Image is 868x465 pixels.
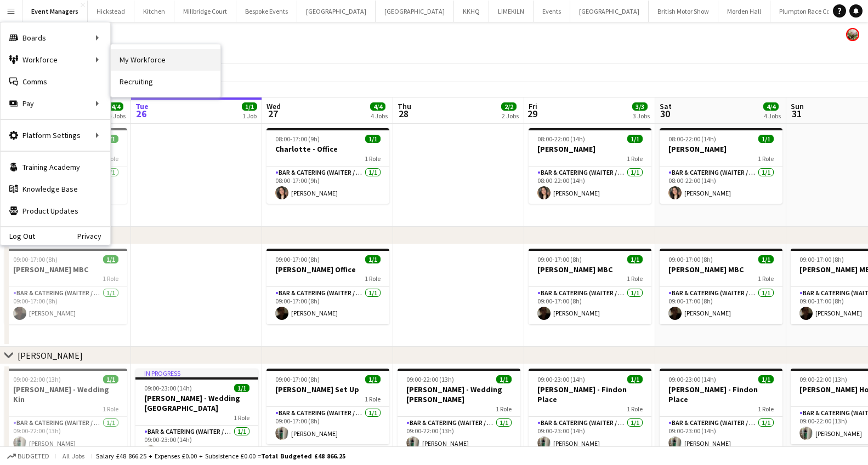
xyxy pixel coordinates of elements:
[376,1,454,22] button: [GEOGRAPHIC_DATA]
[4,417,127,454] app-card-role: Bar & Catering (Waiter / waitress)1/109:00-22:00 (13h)[PERSON_NAME]
[365,375,381,383] span: 1/1
[758,255,774,263] span: 1/1
[763,102,779,111] span: 4/4
[60,452,87,460] span: All jobs
[649,1,718,22] button: British Motor Show
[371,112,388,120] div: 4 Jobs
[135,369,258,463] app-job-card: In progress09:00-23:00 (14h)1/1[PERSON_NAME] - Wedding [GEOGRAPHIC_DATA]1 RoleBar & Catering (Wai...
[660,287,782,324] app-card-role: Bar & Catering (Waiter / waitress)1/109:00-17:00 (8h)[PERSON_NAME]
[527,107,537,120] span: 29
[406,375,454,383] span: 09:00-22:00 (13h)
[799,375,847,383] span: 09:00-22:00 (13h)
[398,369,520,454] div: 09:00-22:00 (13h)1/1[PERSON_NAME] - Wedding [PERSON_NAME]1 RoleBar & Catering (Waiter / waitress)...
[96,452,345,460] div: Salary £48 866.25 + Expenses £0.00 + Subsistence £0.00 =
[266,369,389,444] app-job-card: 09:00-17:00 (8h)1/1[PERSON_NAME] Set Up1 RoleBar & Catering (Waiter / waitress)1/109:00-17:00 (8h...
[529,249,651,324] app-job-card: 09:00-17:00 (8h)1/1[PERSON_NAME] MBC1 RoleBar & Catering (Waiter / waitress)1/109:00-17:00 (8h)[P...
[489,1,534,22] button: LIMEKILN
[144,384,192,392] span: 09:00-23:00 (14h)
[529,265,651,274] h3: [PERSON_NAME] MBC
[365,255,381,263] span: 1/1
[103,405,118,413] span: 1 Role
[668,375,716,383] span: 09:00-23:00 (14h)
[265,107,281,120] span: 27
[660,417,782,454] app-card-role: Bar & Catering (Waiter / waitress)1/109:00-23:00 (14h)[PERSON_NAME]
[13,255,58,263] span: 09:00-17:00 (8h)
[1,232,35,240] a: Log Out
[529,417,651,454] app-card-role: Bar & Catering (Waiter / waitress)1/109:00-23:00 (14h)[PERSON_NAME]
[627,135,643,143] span: 1/1
[4,265,127,274] h3: [PERSON_NAME] MBC
[660,249,782,324] app-job-card: 09:00-17:00 (8h)1/1[PERSON_NAME] MBC1 RoleBar & Catering (Waiter / waitress)1/109:00-17:00 (8h)[P...
[111,71,220,93] a: Recruiting
[266,128,389,204] div: 08:00-17:00 (9h)1/1Charlotte - Office1 RoleBar & Catering (Waiter / waitress)1/108:00-17:00 (9h)[...
[660,128,782,204] div: 08:00-22:00 (14h)1/1[PERSON_NAME]1 RoleBar & Catering (Waiter / waitress)1/108:00-22:00 (14h)[PER...
[570,1,649,22] button: [GEOGRAPHIC_DATA]
[13,375,61,383] span: 09:00-22:00 (13h)
[103,274,118,283] span: 1 Role
[5,450,51,462] button: Budgeted
[1,124,110,146] div: Platform Settings
[534,1,570,22] button: Events
[266,101,281,111] span: Wed
[398,417,520,454] app-card-role: Bar & Catering (Waiter / waitress)1/109:00-22:00 (13h)[PERSON_NAME]
[668,135,716,143] span: 08:00-22:00 (14h)
[135,369,258,377] div: In progress
[398,384,520,404] h3: [PERSON_NAME] - Wedding [PERSON_NAME]
[1,93,110,114] div: Pay
[135,426,258,463] app-card-role: Bar & Catering (Waiter / waitress)1/109:00-23:00 (14h)[PERSON_NAME]
[501,102,517,111] span: 2/2
[1,156,110,178] a: Training Academy
[496,405,512,413] span: 1 Role
[454,1,489,22] button: KKHQ
[266,407,389,444] app-card-role: Bar & Catering (Waiter / waitress)1/109:00-17:00 (8h)[PERSON_NAME]
[660,101,672,111] span: Sat
[668,255,713,263] span: 09:00-17:00 (8h)
[789,107,804,120] span: 31
[1,49,110,71] div: Workforce
[758,375,774,383] span: 1/1
[18,350,83,361] div: [PERSON_NAME]
[275,255,320,263] span: 09:00-17:00 (8h)
[758,135,774,143] span: 1/1
[275,375,320,383] span: 09:00-17:00 (8h)
[135,101,149,111] span: Tue
[633,112,650,120] div: 3 Jobs
[365,274,381,283] span: 1 Role
[537,255,582,263] span: 09:00-17:00 (8h)
[529,369,651,454] app-job-card: 09:00-23:00 (14h)1/1[PERSON_NAME] - Findon Place1 RoleBar & Catering (Waiter / waitress)1/109:00-...
[266,249,389,324] app-job-card: 09:00-17:00 (8h)1/1[PERSON_NAME] Office1 RoleBar & Catering (Waiter / waitress)1/109:00-17:00 (8h...
[234,384,249,392] span: 1/1
[799,255,844,263] span: 09:00-17:00 (8h)
[134,1,174,22] button: Kitchen
[266,287,389,324] app-card-role: Bar & Catering (Waiter / waitress)1/109:00-17:00 (8h)[PERSON_NAME]
[4,369,127,454] app-job-card: 09:00-22:00 (13h)1/1[PERSON_NAME] - Wedding Kin1 RoleBar & Catering (Waiter / waitress)1/109:00-2...
[660,265,782,274] h3: [PERSON_NAME] MBC
[529,101,537,111] span: Fri
[103,375,118,383] span: 1/1
[297,1,376,22] button: [GEOGRAPHIC_DATA]
[365,395,381,403] span: 1 Role
[537,375,585,383] span: 09:00-23:00 (14h)
[627,274,643,283] span: 1 Role
[658,107,672,120] span: 30
[174,1,236,22] button: Millbridge Court
[4,249,127,324] app-job-card: 09:00-17:00 (8h)1/1[PERSON_NAME] MBC1 RoleBar & Catering (Waiter / waitress)1/109:00-17:00 (8h)[P...
[758,274,774,283] span: 1 Role
[529,128,651,204] app-job-card: 08:00-22:00 (14h)1/1[PERSON_NAME]1 RoleBar & Catering (Waiter / waitress)1/108:00-22:00 (14h)[PER...
[529,167,651,204] app-card-role: Bar & Catering (Waiter / waitress)1/108:00-22:00 (14h)[PERSON_NAME]
[660,384,782,404] h3: [PERSON_NAME] - Findon Place
[529,287,651,324] app-card-role: Bar & Catering (Waiter / waitress)1/109:00-17:00 (8h)[PERSON_NAME]
[396,107,411,120] span: 28
[846,28,859,41] app-user-avatar: Staffing Manager
[266,265,389,274] h3: [PERSON_NAME] Office
[718,1,770,22] button: Morden Hall
[266,144,389,154] h3: Charlotte - Office
[627,405,643,413] span: 1 Role
[496,375,512,383] span: 1/1
[529,384,651,404] h3: [PERSON_NAME] - Findon Place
